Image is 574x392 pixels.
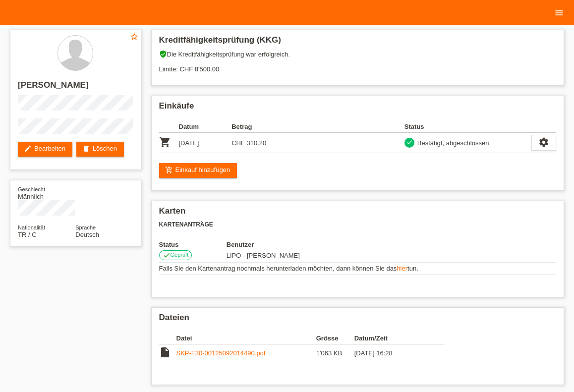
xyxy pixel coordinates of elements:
[227,252,300,259] span: 20.09.2025
[159,241,227,248] th: Status
[75,231,99,238] span: Deutsch
[176,349,266,357] a: SKP-F30-00125092014490.pdf
[316,333,354,344] th: Grösse
[159,35,557,50] h2: Kreditfähigkeitsprüfung (KKG)
[18,185,75,200] div: Männlich
[76,142,124,157] a: deleteLöschen
[316,344,354,362] td: 1'063 KB
[159,101,557,116] h2: Einkäufe
[18,231,37,238] span: Türkei / C / 10.08.1986
[159,163,237,178] a: add_shopping_cartEinkauf hinzufügen
[130,32,139,43] a: star_border
[406,139,413,146] i: check
[75,224,96,230] span: Sprache
[538,137,549,148] i: settings
[354,344,431,362] td: [DATE] 16:28
[231,121,285,133] th: Betrag
[227,241,386,248] th: Benutzer
[404,121,531,133] th: Status
[171,252,189,258] span: Geprüft
[159,313,557,328] h2: Dateien
[159,206,557,221] h2: Karten
[179,121,232,133] th: Datum
[397,265,407,272] a: hier
[159,221,557,228] h3: Kartenanträge
[159,136,171,148] i: POSP00027820
[231,133,285,153] td: CHF 310.20
[165,166,173,174] i: add_shopping_cart
[18,142,72,157] a: editBearbeiten
[159,263,557,275] td: Falls Sie den Kartenantrag nochmals herunterladen möchten, dann können Sie das tun.
[159,50,167,58] i: verified_user
[176,333,316,344] th: Datei
[414,138,489,148] div: Bestätigt, abgeschlossen
[554,8,564,18] i: menu
[18,224,45,230] span: Nationalität
[18,186,45,192] span: Geschlecht
[159,346,171,358] i: insert_drive_file
[354,333,431,344] th: Datum/Zeit
[163,251,171,259] i: check
[549,9,569,15] a: menu
[130,32,139,41] i: star_border
[18,80,133,95] h2: [PERSON_NAME]
[179,133,232,153] td: [DATE]
[24,145,32,153] i: edit
[82,145,90,153] i: delete
[159,50,557,80] div: Die Kreditfähigkeitsprüfung war erfolgreich. Limite: CHF 8'500.00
